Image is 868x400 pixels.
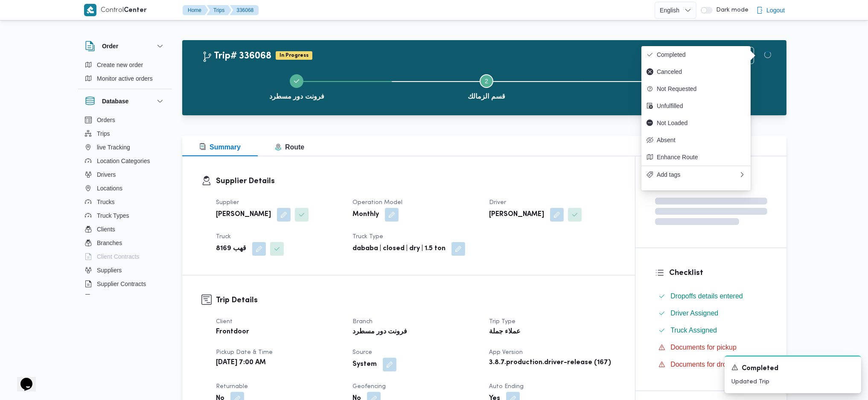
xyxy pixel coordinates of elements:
[97,210,129,221] span: Truck Types
[641,149,751,166] button: Enhance Route
[657,51,746,58] span: Completed
[97,265,122,275] span: Suppliers
[82,127,169,140] button: Trips
[641,114,751,131] button: Not Loaded
[97,142,130,152] span: live Tracking
[641,63,751,80] button: Canceled
[352,359,377,370] b: System
[276,51,312,60] span: In Progress
[216,384,248,389] span: Returnable
[124,7,147,14] b: Center
[731,377,854,386] p: Updated Trip
[489,384,524,389] span: Auto Ending
[82,140,169,154] button: live Tracking
[97,169,116,180] span: Drivers
[97,183,122,193] span: Locations
[731,363,854,374] div: Notification
[97,292,118,303] span: Devices
[489,210,544,220] b: [PERSON_NAME]
[657,154,746,161] span: Enhance Route
[82,181,169,195] button: Locations
[216,295,616,306] h3: Trip Details
[9,366,36,391] iframe: chat widget
[102,41,118,51] h3: Order
[657,68,746,75] span: Canceled
[84,4,96,16] img: X8yXhbKr1z7QwAAAABJRU5ErkJggg==
[485,78,488,85] span: 2
[78,58,172,89] div: Order
[216,350,273,355] span: Pickup date & time
[199,143,241,151] span: Summary
[82,209,169,222] button: Truck Types
[657,85,746,92] span: Not Requested
[216,200,239,205] span: Supplier
[97,279,146,289] span: Supplier Contracts
[489,358,611,368] b: 3.8.7.production.driver-release (167)
[392,64,582,108] button: قسم الزمالك
[97,73,153,84] span: Monitor active orders
[657,120,746,126] span: Not Loaded
[468,91,505,102] span: قسم الزمالك
[97,156,150,166] span: Location Categories
[655,358,767,371] button: Documents for dropoff
[669,267,767,279] h3: Checklist
[657,171,739,178] span: Add tags
[85,41,165,51] button: Order
[670,309,718,317] span: Driver Assigned
[82,263,169,277] button: Suppliers
[352,234,383,239] span: Truck Type
[216,244,246,254] b: قهب 8169
[269,91,324,102] span: فرونت دور مسطرد
[82,195,169,209] button: Trucks
[97,224,115,234] span: Clients
[641,97,751,114] button: Unfulfilled
[82,250,169,263] button: Client Contracts
[216,327,249,337] b: Frontdoor
[97,197,114,207] span: Trucks
[82,236,169,250] button: Branches
[670,359,738,370] span: Documents for dropoff
[489,327,521,337] b: عملاء جملة
[352,210,379,220] b: Monthly
[202,51,271,62] h2: Trip# 336068
[352,350,372,355] span: Source
[670,308,718,318] span: Driver Assigned
[280,53,309,58] b: In Progress
[183,5,208,15] button: Home
[82,113,169,127] button: Orders
[207,5,231,15] button: Trips
[670,344,737,351] span: Documents for pickup
[489,319,516,324] span: Trip Type
[230,5,259,15] button: 336068
[655,307,767,320] button: Driver Assigned
[670,291,743,301] span: Dropoffs details entered
[655,324,767,337] button: Truck Assigned
[216,234,231,239] span: Truck
[641,166,751,183] button: Add tags
[202,64,392,108] button: فرونت دور مسطرد
[670,327,717,334] span: Truck Assigned
[670,292,743,300] span: Dropoffs details entered
[641,46,751,63] button: Completed
[102,96,128,106] h3: Database
[641,80,751,97] button: Not Requested
[581,64,771,108] button: فرونت دور مسطرد
[82,154,169,168] button: Location Categories
[293,78,300,85] svg: Step 1 is complete
[82,277,169,291] button: Supplier Contracts
[352,319,373,324] span: Branch
[97,251,140,262] span: Client Contracts
[216,319,233,324] span: Client
[657,137,746,143] span: Absent
[82,291,169,304] button: Devices
[352,200,402,205] span: Operation Model
[670,361,738,368] span: Documents for dropoff
[766,5,785,15] span: Logout
[670,342,737,353] span: Documents for pickup
[352,327,407,337] b: فرونت دور مسطرد
[641,131,751,149] button: Absent
[352,244,446,254] b: dababa | closed | dry | 1.5 ton
[275,143,304,151] span: Route
[655,289,767,303] button: Dropoffs details entered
